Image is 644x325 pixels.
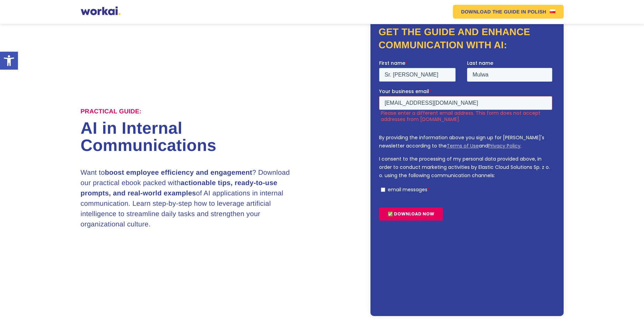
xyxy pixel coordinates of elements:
[81,179,278,197] strong: actionable tips, ready-to-use prompts, and real-world examples
[81,120,322,154] h1: AI in Internal Communications
[105,169,252,176] strong: boost employee efficiency and engagement
[81,108,142,115] label: Practical Guide:
[550,9,555,13] img: US flag
[379,60,555,303] iframe: Form 0
[81,167,298,230] h3: Want to ? Download our practical ebook packed with of AI applications in internal communication. ...
[453,5,564,19] a: DOWNLOAD THE GUIDEIN POLISHUS flag
[379,26,555,52] h2: Get the guide and enhance communication with AI:
[461,9,520,14] em: DOWNLOAD THE GUIDE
